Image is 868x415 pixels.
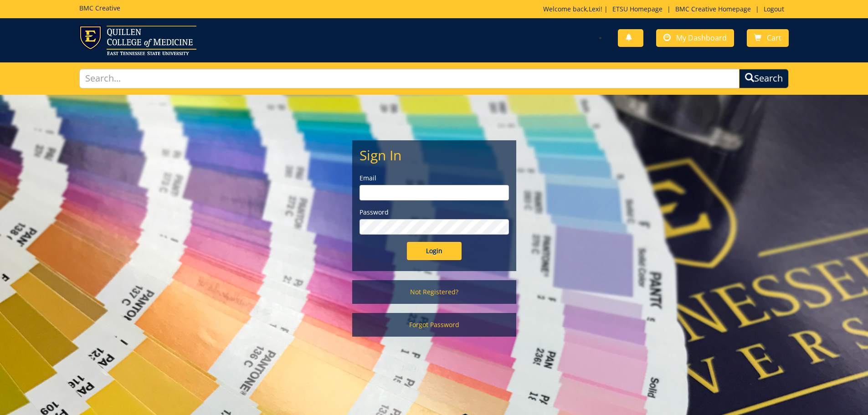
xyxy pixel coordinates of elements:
[747,29,789,47] a: Cart
[360,148,509,163] h2: Sign In
[79,26,196,55] img: ETSU logo
[543,5,789,14] p: Welcome back, ! | | |
[656,29,734,47] a: My Dashboard
[767,33,781,43] span: Cart
[608,5,667,13] a: ETSU Homepage
[676,33,727,43] span: My Dashboard
[589,5,601,13] a: Lexi
[407,242,462,260] input: Login
[739,69,789,88] button: Search
[352,280,516,304] a: Not Registered?
[79,69,740,88] input: Search...
[79,5,120,11] h5: BMC Creative
[360,208,509,217] label: Password
[352,313,516,337] a: Forgot Password
[360,174,509,183] label: Email
[671,5,755,13] a: BMC Creative Homepage
[759,5,789,13] a: Logout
